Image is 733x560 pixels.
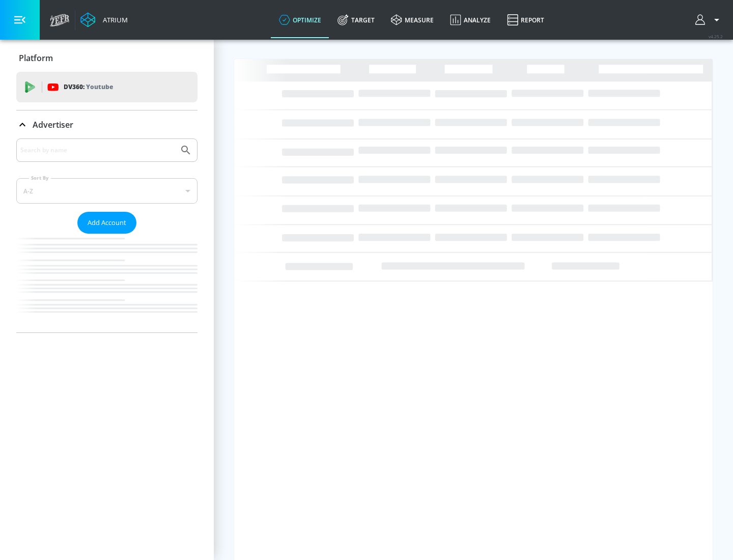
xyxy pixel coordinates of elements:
a: optimize [271,2,329,38]
div: DV360: Youtube [16,72,198,102]
div: A-Z [16,178,198,204]
p: Advertiser [33,119,73,130]
div: Atrium [99,15,128,24]
p: Platform [19,52,53,64]
label: Sort By [29,175,51,181]
a: measure [383,2,442,38]
button: Add Account [77,212,136,234]
p: DV360: [64,81,113,93]
nav: list of Advertiser [16,234,198,332]
span: Add Account [88,217,126,229]
input: Search by name [20,144,175,157]
a: Analyze [442,2,499,38]
div: Advertiser [16,138,198,332]
a: Atrium [80,12,128,27]
a: Report [499,2,552,38]
span: v 4.25.2 [709,34,723,39]
p: Youtube [86,81,113,92]
a: Target [329,2,383,38]
div: Platform [16,44,198,72]
div: Advertiser [16,110,198,139]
